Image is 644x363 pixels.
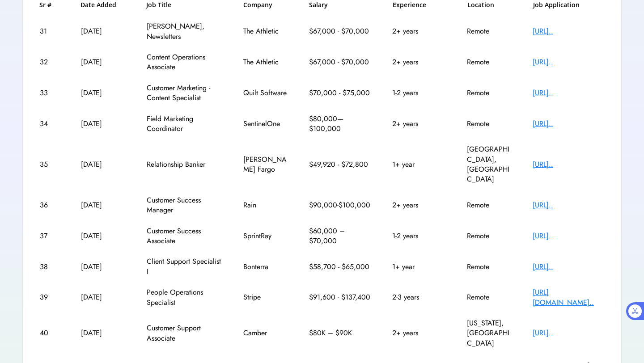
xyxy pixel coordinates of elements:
div: [DATE] [81,160,126,169]
div: Customer Support Associate [147,323,223,343]
div: [URL].. [533,88,604,98]
div: [DATE] [81,292,126,302]
div: $80,000—$100,000 [309,114,372,134]
div: Remote [467,119,512,129]
div: [PERSON_NAME] Fargo [243,155,288,175]
div: Remote [467,200,512,210]
div: Remote [467,57,512,67]
div: 38 [40,262,60,272]
div: 33 [40,88,60,98]
h6: Company [243,0,288,9]
div: $80K – $90K [309,328,372,338]
div: [DATE] [81,119,126,129]
div: Content Operations Associate [147,52,223,72]
div: 2+ years [392,57,446,67]
div: 2+ years [392,200,446,210]
div: Customer Marketing - Content Specialist [147,83,223,103]
div: $49,920 - $72,800 [309,160,372,169]
h6: Job Title [146,0,171,9]
div: 34 [40,119,60,129]
div: 1-2 years [392,231,446,241]
div: [URL][DOMAIN_NAME].. [533,287,604,308]
div: People Operations Specialist [147,287,223,308]
div: 2+ years [392,26,446,36]
div: [DATE] [81,200,126,210]
div: [DATE] [81,88,126,98]
div: 1+ year [392,262,446,272]
div: Customer Success Associate [147,226,223,246]
div: [URL].. [533,328,604,338]
h6: Job Application [533,0,605,9]
div: $67,000 - $70,000 [309,26,372,36]
div: [URL].. [533,26,604,36]
div: Camber [243,328,288,338]
div: 32 [40,57,60,67]
div: $70,000 - $75,000 [309,88,372,98]
div: [US_STATE], [GEOGRAPHIC_DATA] [467,318,512,348]
div: 40 [40,328,60,338]
div: Bonterra [243,262,288,272]
h6: Date Added [80,0,125,9]
div: Remote [467,88,512,98]
div: Remote [467,26,512,36]
div: SentinelOne [243,119,288,129]
div: [DATE] [81,231,126,241]
div: [DATE] [81,26,126,36]
div: 36 [40,200,60,210]
div: $90,000-$100,000 [309,200,372,210]
div: Stripe [243,292,288,302]
div: 2-3 years [392,292,446,302]
div: Remote [467,262,512,272]
div: Remote [467,231,512,241]
div: 35 [40,160,60,169]
div: 2+ years [392,119,446,129]
div: 31 [40,26,60,36]
h6: Salary [309,0,372,9]
div: 2+ years [392,328,446,338]
div: $67,000 - $70,000 [309,57,372,67]
div: [URL].. [533,119,604,129]
div: [URL].. [533,160,604,169]
h6: Experience [393,0,446,9]
div: [DATE] [81,328,126,338]
div: Quilt Software [243,88,288,98]
div: Remote [467,292,512,302]
h6: Sr # [39,0,59,9]
div: Rain [243,200,288,210]
div: The Athletic [243,26,288,36]
div: $58,700 - $65,000 [309,262,372,272]
div: SprintRay [243,231,288,241]
div: 1-2 years [392,88,446,98]
div: 1+ year [392,160,446,169]
div: 37 [40,231,60,241]
div: [URL].. [533,57,604,67]
div: Customer Success Manager [147,195,223,215]
div: The Athletic [243,57,288,67]
div: [DATE] [81,262,126,272]
div: Client Support Specialist I [147,257,223,277]
div: $60,000 – $70,000 [309,226,372,246]
div: 39 [40,292,60,302]
div: $91,600 - $137,400 [309,292,372,302]
div: [DATE] [81,57,126,67]
div: [URL].. [533,262,604,272]
div: Relationship Banker [147,160,223,169]
div: [URL].. [533,200,604,210]
div: Field Marketing Coordinator [147,114,223,134]
div: [PERSON_NAME], Newsletters [147,21,223,42]
div: [GEOGRAPHIC_DATA], [GEOGRAPHIC_DATA] [467,144,512,185]
h6: Location [467,0,512,9]
div: [URL].. [533,231,604,241]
